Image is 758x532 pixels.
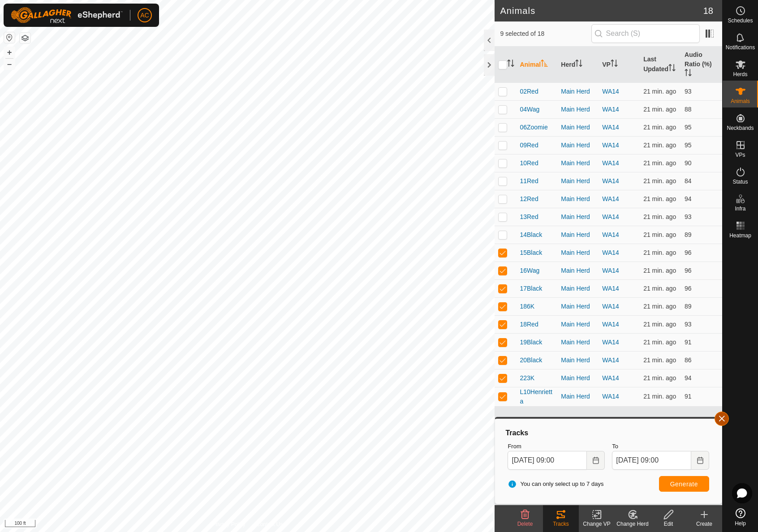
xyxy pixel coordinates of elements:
[685,285,692,292] span: 96
[575,61,582,68] p-sorticon: Activate to sort
[602,88,619,95] a: WA14
[561,176,595,186] div: Main Herd
[256,520,283,528] a: Contact Us
[643,195,676,202] span: Aug 14, 2025, 8:40 AM
[561,212,595,222] div: Main Herd
[615,520,650,528] div: Change Herd
[508,480,603,489] span: You can only select up to 7 days
[602,374,619,382] a: WA14
[691,451,709,470] button: Choose Date
[599,47,640,83] th: VP
[602,393,619,400] a: WA14
[602,285,619,292] a: WA14
[561,266,595,275] div: Main Herd
[4,59,15,69] button: –
[685,70,692,77] p-sorticon: Activate to sort
[561,87,595,96] div: Main Herd
[685,356,692,364] span: 86
[685,159,692,167] span: 90
[643,339,676,346] span: Aug 14, 2025, 8:40 AM
[731,99,750,104] span: Animals
[507,61,514,68] p-sorticon: Activate to sort
[561,356,595,365] div: Main Herd
[727,125,754,131] span: Neckbands
[561,320,595,329] div: Main Herd
[561,230,595,240] div: Main Herd
[685,88,692,95] span: 93
[520,302,534,311] span: 186K
[520,194,538,204] span: 12Red
[643,142,676,149] span: Aug 14, 2025, 8:40 AM
[516,47,557,83] th: Animal
[561,123,595,132] div: Main Herd
[520,123,547,132] span: 06Zoomie
[602,339,619,346] a: WA14
[591,24,700,43] input: Search (S)
[602,213,619,220] a: WA14
[602,159,619,167] a: WA14
[703,4,713,17] span: 18
[561,302,595,311] div: Main Herd
[543,520,579,528] div: Tracks
[685,142,692,149] span: 95
[500,5,703,16] h2: Animals
[520,230,542,240] span: 14Black
[11,7,123,23] img: Gallagher Logo
[520,248,542,257] span: 15Black
[732,179,748,184] span: Status
[602,177,619,184] a: WA14
[520,284,542,293] span: 17Black
[670,481,698,488] span: Generate
[643,249,676,256] span: Aug 14, 2025, 8:40 AM
[685,106,692,113] span: 88
[685,124,692,131] span: 95
[520,105,539,114] span: 04Wag
[685,303,692,310] span: 89
[650,520,686,528] div: Edit
[520,176,538,186] span: 11Red
[602,231,619,238] a: WA14
[685,374,692,382] span: 94
[212,520,245,528] a: Privacy Policy
[685,195,692,202] span: 94
[602,195,619,202] a: WA14
[520,373,534,383] span: 223K
[643,88,676,95] span: Aug 14, 2025, 8:40 AM
[643,267,676,274] span: Aug 14, 2025, 8:40 AM
[520,338,542,347] span: 19Black
[685,267,692,274] span: 96
[517,521,533,527] span: Delete
[520,320,538,329] span: 18Red
[520,212,538,222] span: 13Red
[643,356,676,364] span: Aug 14, 2025, 8:40 AM
[733,72,747,77] span: Herds
[726,45,755,50] span: Notifications
[729,233,751,238] span: Heatmap
[612,442,709,451] label: To
[587,451,605,470] button: Choose Date
[561,373,595,383] div: Main Herd
[602,267,619,274] a: WA14
[735,152,745,158] span: VPs
[643,303,676,310] span: Aug 14, 2025, 8:40 AM
[643,177,676,184] span: Aug 14, 2025, 8:40 AM
[520,266,539,275] span: 16Wag
[602,249,619,256] a: WA14
[520,356,542,365] span: 20Black
[561,338,595,347] div: Main Herd
[735,206,745,211] span: Infra
[561,248,595,257] div: Main Herd
[643,124,676,131] span: Aug 14, 2025, 8:40 AM
[735,521,746,526] span: Help
[500,29,591,39] span: 9 selected of 18
[561,194,595,204] div: Main Herd
[728,18,753,23] span: Schedules
[140,11,149,20] span: AC
[685,339,692,346] span: 91
[561,141,595,150] div: Main Herd
[520,141,538,150] span: 09Red
[643,106,676,113] span: Aug 14, 2025, 8:40 AM
[685,177,692,184] span: 84
[686,520,722,528] div: Create
[520,87,538,96] span: 02Red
